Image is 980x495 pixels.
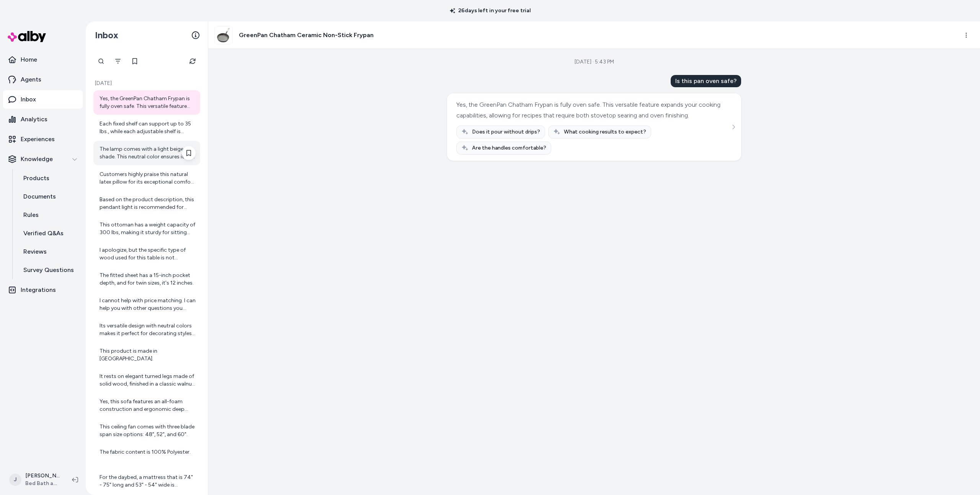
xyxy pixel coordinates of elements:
[100,171,196,186] div: Customers highly praise this natural latex pillow for its exceptional comfort and support, especi...
[100,221,196,236] div: This ottoman has a weight capacity of 300 lbs, making it sturdy for sitting and use.
[93,292,200,317] a: I cannot help with price matching. I can help you with other questions you have.
[25,480,60,487] span: Bed Bath and Beyond
[21,155,53,164] p: Knowledge
[445,7,535,15] p: 26 days left in your free trial
[23,247,47,256] p: Reviews
[16,206,83,224] a: Rules
[239,31,374,40] h3: GreenPan Chatham Ceramic Non-Stick Frypan
[575,58,614,66] div: [DATE] · 5:43 PM
[23,192,56,201] p: Documents
[100,423,196,438] div: This ceiling fan comes with three blade span size options: 48", 52", and 60".
[100,297,196,312] div: I cannot help with price matching. I can help you with other questions you have.
[93,267,200,291] a: The fitted sheet has a 15-inch pocket depth, and for twin sizes, it's 12 inches.
[23,265,74,275] p: Survey Questions
[93,242,200,266] a: I apologize, but the specific type of wood used for this table is not mentioned in the product de...
[93,80,200,87] p: [DATE]
[100,272,196,287] div: The fitted sheet has a 15-inch pocket depth, and for twin sizes, it's 12 inches.
[100,448,196,464] div: The fabric content is 100% Polyester.
[100,120,196,135] div: Each fixed shelf can support up to 35 lbs., while each adjustable shelf is designed to hold up to...
[93,90,200,115] a: Yes, the GreenPan Chatham Frypan is fully oven safe. This versatile feature expands your cooking ...
[110,54,126,69] button: Filter
[3,90,83,109] a: Inbox
[671,75,741,87] div: Is this pan oven safe?
[3,281,83,299] a: Integrations
[21,75,41,84] p: Agents
[100,347,196,363] div: This product is made in [GEOGRAPHIC_DATA].
[100,373,196,388] div: It rests on elegant turned legs made of solid wood, finished in a classic walnut color, adding to...
[21,55,37,64] p: Home
[3,130,83,148] a: Experiences
[729,122,738,132] button: See more
[23,229,64,238] p: Verified Q&As
[100,246,196,262] div: I apologize, but the specific type of wood used for this table is not mentioned in the product de...
[25,472,60,480] p: [PERSON_NAME]
[100,398,196,413] div: Yes, this sofa features an all-foam construction and ergonomic deep seating with deep cushions th...
[3,70,83,89] a: Agents
[9,474,21,486] span: J
[93,393,200,418] a: Yes, this sofa features an all-foam construction and ergonomic deep seating with deep cushions th...
[472,144,546,152] span: Are the handles comfortable?
[93,418,200,443] a: This ceiling fan comes with three blade span size options: 48", 52", and 60".
[3,50,83,69] a: Home
[93,469,200,493] a: For the daybed, a mattress that is 74" - 75" long and 53" - 54" wide is recommended. For the trun...
[21,95,36,104] p: Inbox
[16,261,83,279] a: Survey Questions
[93,444,200,468] a: The fabric content is 100% Polyester.
[93,116,200,140] a: Each fixed shelf can support up to 35 lbs., while each adjustable shelf is designed to hold up to...
[185,54,200,69] button: Refresh
[5,467,66,492] button: J[PERSON_NAME]Bed Bath and Beyond
[472,128,540,136] span: Does it pour without drips?
[8,31,46,42] img: alby Logo
[100,474,196,489] div: For the daybed, a mattress that is 74" - 75" long and 53" - 54" wide is recommended. For the trun...
[93,166,200,191] a: Customers highly praise this natural latex pillow for its exceptional comfort and support, especi...
[16,169,83,187] a: Products
[95,29,118,41] h2: Inbox
[93,217,200,241] a: This ottoman has a weight capacity of 300 lbs, making it sturdy for sitting and use.
[3,110,83,129] a: Analytics
[21,115,47,124] p: Analytics
[21,135,55,144] p: Experiences
[93,368,200,392] a: It rests on elegant turned legs made of solid wood, finished in a classic walnut color, adding to...
[16,224,83,243] a: Verified Q&As
[93,318,200,342] a: Its versatile design with neutral colors makes it perfect for decorating styles from coastal to f...
[16,187,83,206] a: Documents
[100,322,196,337] div: Its versatile design with neutral colors makes it perfect for decorating styles from coastal to f...
[456,99,730,121] div: Yes, the GreenPan Chatham Frypan is fully oven safe. This versatile feature expands your cooking ...
[21,285,56,295] p: Integrations
[23,210,39,220] p: Rules
[16,243,83,261] a: Reviews
[93,141,200,165] a: The lamp comes with a light beige shade. This neutral color ensures it can seamlessly blend with ...
[93,191,200,216] a: Based on the product description, this pendant light is recommended for indoor spaces such as you...
[23,174,49,183] p: Products
[215,26,232,44] img: GreenPan-Chatham-Ceramic-Non-Stick-Frypan.jpg
[100,145,196,161] div: The lamp comes with a light beige shade. This neutral color ensures it can seamlessly blend with ...
[100,95,196,110] div: Yes, the GreenPan Chatham Frypan is fully oven safe. This versatile feature expands your cooking ...
[93,343,200,367] a: This product is made in [GEOGRAPHIC_DATA].
[3,150,83,168] button: Knowledge
[100,196,196,211] div: Based on the product description, this pendant light is recommended for indoor spaces such as you...
[564,128,646,136] span: What cooking results to expect?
